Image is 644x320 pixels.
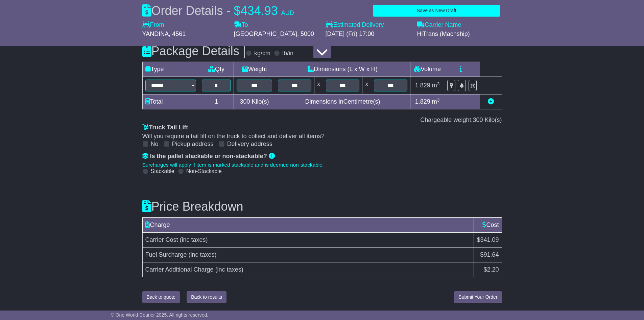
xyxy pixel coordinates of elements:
div: Order Details - [142,3,294,18]
span: 300 [240,98,250,105]
span: Is the pallet stackable or non-stackable? [150,153,267,159]
span: $341.09 [477,236,499,243]
div: Chargeable weight: Kilo(s) [142,116,502,124]
button: Submit Your Order [454,291,502,303]
td: Cost [474,217,502,232]
span: $2.20 [483,266,499,273]
span: YANDINA [142,30,169,37]
span: 434.93 [241,4,278,18]
button: Back to results [187,291,226,303]
sup: 3 [437,81,440,86]
span: 1.829 [415,82,430,89]
h3: Package Details | [142,44,246,58]
span: Carrier Additional Charge [145,266,214,273]
span: 1.829 [415,98,430,105]
a: Add new item [488,98,494,105]
button: Back to quote [142,291,180,303]
td: x [362,77,371,94]
td: Dimensions (L x W x H) [275,62,410,77]
span: © One World Courier 2025. All rights reserved. [111,312,209,318]
span: Submit Your Order [458,294,497,300]
span: (inc taxes) [215,266,243,273]
div: Will you require a tail lift on the truck to collect and deliver all items? [142,133,502,140]
label: Stackable [151,168,174,174]
td: 1 [199,94,234,109]
span: m [432,98,440,105]
td: Kilo(s) [234,94,275,109]
td: Type [142,62,199,77]
label: From [142,21,164,29]
span: 300 [473,116,483,123]
label: Non-Stackable [186,168,222,174]
sup: 3 [437,98,440,103]
div: [DATE] (Fri) 17:00 [326,30,410,38]
label: To [234,21,248,29]
div: Surcharges will apply if item is marked stackable and is deemed non-stackable. [142,162,502,168]
label: Delivery address [227,141,272,148]
span: [GEOGRAPHIC_DATA] [234,30,297,37]
span: , 5000 [297,30,314,37]
td: Dimensions in Centimetre(s) [275,94,410,109]
div: HiTrans (Machship) [417,30,502,38]
span: (inc taxes) [189,251,217,258]
span: Carrier Cost [145,236,178,243]
td: Volume [410,62,444,77]
label: No [151,141,159,148]
span: $ [234,4,241,18]
td: Weight [234,62,275,77]
span: $91.64 [480,251,499,258]
td: x [314,77,323,94]
button: Save as New Draft [373,5,500,17]
td: Qty [199,62,234,77]
label: Pickup address [172,141,214,148]
td: Charge [142,217,474,232]
span: Fuel Surcharge [145,251,187,258]
label: Estimated Delivery [326,21,410,29]
label: Truck Tail Lift [142,124,188,131]
label: Carrier Name [417,21,461,29]
span: AUD [281,9,294,16]
td: Total [142,94,199,109]
span: , 4561 [169,30,186,37]
span: m [432,82,440,89]
span: (inc taxes) [180,236,208,243]
h3: Price Breakdown [142,200,502,213]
